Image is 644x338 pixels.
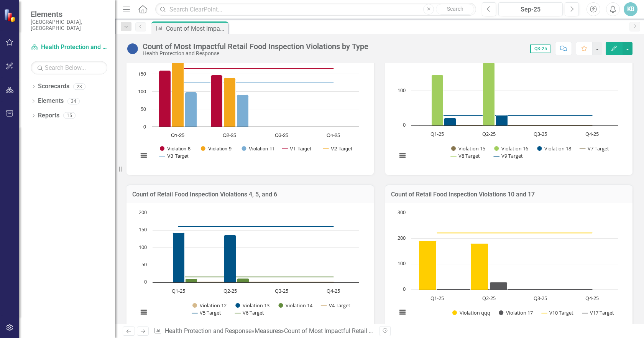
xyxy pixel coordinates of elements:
text: Q1-25 [172,287,185,294]
path: Q2-25, 29. Violation 17. [490,282,508,290]
text: 200 [398,234,406,241]
path: Q2-25, 146. Violation 8. [211,75,223,127]
text: Q3-25 [275,133,288,138]
input: Search Below... [31,61,107,74]
svg: Interactive chart [134,209,363,324]
a: Scorecards [38,82,69,91]
text: 0 [403,121,406,128]
path: Q1-25, 98. Violation 11. [185,92,197,127]
div: » » [154,327,374,336]
path: Q1-25, 143. Violation 13. [173,232,185,282]
path: Q2-25, 181. Violation 16. [483,63,495,126]
button: Show Violation 18 [537,145,572,152]
button: Sep-25 [498,2,563,16]
span: Elements [31,10,107,19]
button: Show Violation 17 [499,309,533,316]
button: View chart menu, Chart [138,150,149,161]
div: Chart. Highcharts interactive chart. [134,209,366,324]
text: Q2-25 [223,133,236,138]
div: 34 [67,98,80,104]
text: Q3-25 [534,295,547,302]
text: 300 [398,209,406,216]
button: Show V3 Target [159,153,188,159]
text: 0 [403,285,406,292]
span: Q3-25 [530,45,550,53]
g: Violation 13, series 2 of 6. Bar series with 4 bars. [173,213,334,283]
text: 100 [398,260,406,267]
button: Show Violation 12 [192,302,227,309]
path: Q2-25, 139. Violation 9. [224,78,236,127]
text: Q4-25 [585,295,599,302]
div: Health Protection and Response [143,51,368,56]
img: ClearPoint Strategy [4,9,17,22]
div: 23 [73,83,85,90]
input: Search ClearPoint... [155,3,476,16]
button: Show Violation qqq [452,309,490,316]
text: 150 [138,72,146,77]
g: Violation qqq, series 1 of 4. Bar series with 4 bars. [419,213,593,290]
g: V4 Target, series 4 of 6. Line with 4 data points. [177,280,335,284]
h3: Count of Retail Food Inspection Violations 10 and 17 [391,191,627,198]
text: 100 [398,87,406,94]
button: Show V6 Target [235,309,264,316]
path: Q1-25, 159. Violation 8. [159,71,171,127]
g: Violation 8, series 1 of 6. Bar series with 4 bars. [159,56,334,127]
h3: Count of Retail Food Inspection Violations 4, 5, and 6 [132,191,368,198]
text: Q2-25 [482,295,496,302]
path: Q2-25, 12. Violation 14. [237,278,249,282]
path: Q2-25, 137. Violation 13. [224,235,236,282]
button: Show V2 Target [323,146,352,152]
text: Q3-25 [275,287,288,294]
g: V10 Target, series 3 of 4. Line with 4 data points. [436,231,594,234]
text: Q4-25 [585,130,599,137]
text: Q1-25 [430,295,444,302]
button: Show V7 Target [580,145,609,152]
path: Q1-25, 184. Violation 9. [172,62,184,127]
text: 50 [141,261,147,268]
g: V17 Target, series 4 of 4. Line with 4 data points. [436,288,594,291]
text: 0 [144,278,147,285]
button: Show Violation 11 [242,146,274,152]
button: Show Violation 8 [160,146,190,152]
svg: Interactive chart [134,52,363,167]
path: Q1-25, 22. Violation 18. [444,118,456,126]
text: 200 [139,209,147,216]
g: V7 Target, series 4 of 6. Line with 4 data points. [436,124,594,127]
path: Q1-25, 10. Violation 14. [186,279,197,282]
path: Q1-25, 145. Violation 16. [432,75,444,126]
svg: Interactive chart [393,52,622,167]
path: Q2-25, 29. Violation 18. [496,115,508,126]
button: Show V17 Target [582,309,614,316]
a: Health Protection and Response [165,327,251,335]
text: Q3-25 [534,130,547,137]
path: Q1-25, 192. Violation qqq. [419,241,437,290]
div: Count of Most Impactful Retail Food Inspection Violations by Type [284,327,463,335]
button: Show Violation 14 [278,302,313,309]
button: Show V1 Target [282,146,311,152]
button: Show V9 Target [494,152,523,159]
div: Count of Most Impactful Retail Food Inspection Violations by Type [143,42,368,51]
button: Show V10 Target [542,309,574,316]
div: Chart. Highcharts interactive chart. [393,209,625,324]
g: V6 Target, series 6 of 6. Line with 4 data points. [177,275,335,278]
text: Q4-25 [327,287,340,294]
button: Show V4 Target [321,302,351,309]
a: Elements [38,97,64,106]
path: Q1-25, 1. Violation 15. [419,125,430,126]
g: Violation 9, series 2 of 6. Bar series with 4 bars. [172,56,334,127]
text: 150 [139,226,147,233]
text: Q4-25 [327,133,340,138]
button: Show Violation 13 [235,302,269,309]
div: Chart. Highcharts interactive chart. [393,52,625,167]
svg: Interactive chart [393,209,622,324]
a: Reports [38,111,59,120]
g: V3 Target, series 6 of 6. Line with 4 data points. [176,81,335,84]
g: V1 Target, series 4 of 6. Line with 4 data points. [176,67,335,70]
div: Count of Most Impactful Retail Food Inspection Violations by Type [166,24,226,33]
text: Q2-25 [223,287,237,294]
button: Show Violation 15 [451,145,485,152]
text: 50 [141,107,146,112]
div: KB [624,2,637,16]
span: Search [447,6,463,12]
text: Q1-25 [171,133,184,138]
